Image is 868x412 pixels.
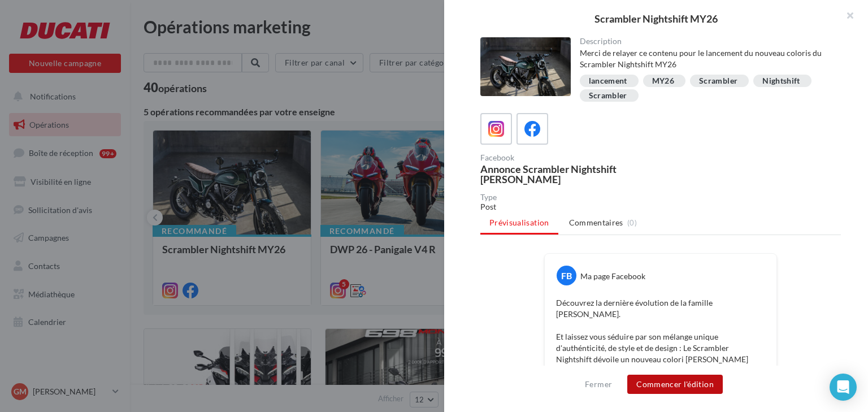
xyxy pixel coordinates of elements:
[762,77,800,85] div: Nightshift
[569,217,623,228] span: Commentaires
[589,92,627,100] div: Scrambler
[480,201,841,212] div: Post
[557,266,576,285] div: FB
[580,378,617,391] button: Fermer
[480,193,841,201] div: Type
[480,164,656,184] div: Annonce Scrambler Nightshift [PERSON_NAME]
[580,37,832,45] div: Description
[462,14,850,24] div: Scrambler Nightshift MY26
[589,77,627,85] div: lancement
[480,154,656,162] div: Facebook
[652,77,674,85] div: MY26
[580,271,645,282] div: Ma page Facebook
[699,77,737,85] div: Scrambler
[627,375,723,394] button: Commencer l'édition
[830,374,857,401] div: Open Intercom Messenger
[580,47,832,70] div: Merci de relayer ce contenu pour le lancement du nouveau coloris du Scrambler Nightshift MY26
[627,218,637,227] span: (0)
